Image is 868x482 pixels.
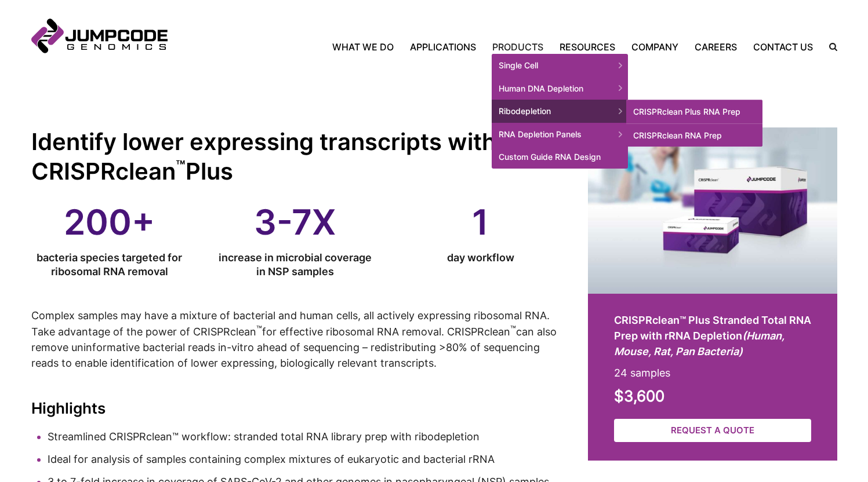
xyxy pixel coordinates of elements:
li: Ideal for analysis of samples containing complex mixtures of eukaryotic and bacterial rRNA [48,451,559,467]
data-callout-description: increase in microbial coverage in NSP samples [217,251,373,279]
a: CRISPRclean RNA Prep [626,124,762,147]
data-callout-description: bacteria species targeted for ribosomal RNA removal [31,251,188,279]
span: RNA Depletion Panels [492,123,628,146]
span: Single Cell [492,54,628,77]
data-callout-description: day workflow [402,251,559,265]
h2: Identify lower expressing transcripts with CRISPRclean Plus [31,127,559,186]
h2: Highlights [31,400,559,417]
strong: $3,600 [614,387,664,405]
a: Resources [551,40,623,54]
sup: ™ [256,324,262,334]
a: Careers [687,40,745,54]
data-callout-value: 3-7X [217,205,373,239]
li: Streamlined CRISPRclean™ workflow: stranded total RNA library prep with ribodepletion [48,429,559,444]
a: Company [623,40,687,54]
span: Ribodepletion [492,100,628,123]
p: 24 samples [614,365,811,381]
a: What We Do [332,40,402,54]
a: Custom Guide RNA Design [492,145,628,169]
h2: CRISPRclean™ Plus Stranded Total RNA Prep with rRNA Depletion [614,312,811,359]
a: Contact Us [745,40,821,54]
span: Human DNA Depletion [492,77,628,100]
a: Request a Quote [614,419,811,443]
a: Applications [402,40,484,54]
data-callout-value: 1 [402,205,559,239]
nav: Primary Navigation [168,40,821,54]
em: (Human, Mouse, Rat, Pan Bacteria) [614,330,785,357]
sup: ™ [176,156,186,175]
p: Complex samples may have a mixture of bacterial and human cells, all actively expressing ribosoma... [31,308,559,371]
a: CRISPRclean Plus RNA Prep [626,100,762,124]
a: Products [484,40,551,54]
data-callout-value: 200+ [31,205,188,239]
label: Search the site. [821,43,837,51]
sup: ™ [510,324,516,334]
